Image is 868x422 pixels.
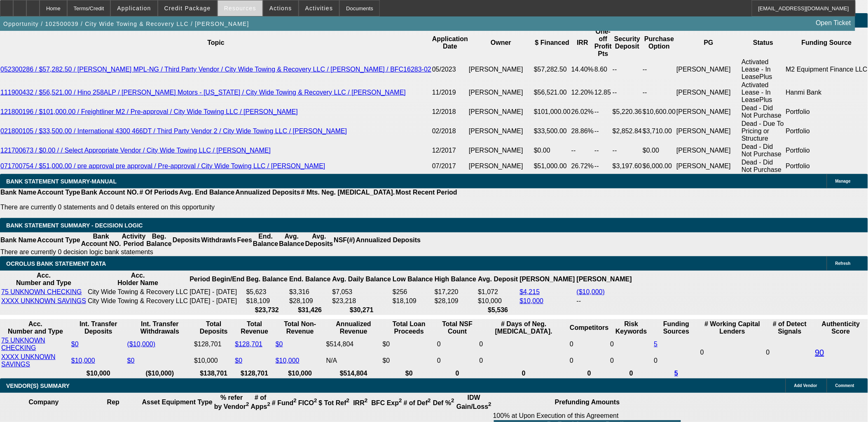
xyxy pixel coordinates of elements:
td: Dead - Did Not Purchase [741,143,785,158]
td: Dead - Did Not Purchase [741,104,785,120]
td: 0 [479,336,569,352]
b: FICO [298,399,317,406]
td: 02/2018 [432,120,468,143]
td: 0 [569,336,609,352]
td: [PERSON_NAME] [468,104,533,120]
th: Withdrawls [201,232,236,248]
td: $28,109 [434,297,477,305]
a: 111900432 / $56,521.00 / Hino 258ALP / [PERSON_NAME] Motors - [US_STATE] / City Wide Towing & Rec... [0,89,406,96]
th: 0 [437,369,478,378]
th: Deposits [172,232,201,248]
a: 052300286 / $57,282.50 / [PERSON_NAME] MPL-NG / Third Party Vendor / City Wide Towing & Recovery ... [0,66,431,73]
sup: 2 [314,398,317,404]
th: $138,701 [194,369,234,378]
span: Opportunity / 102500039 / City Wide Towing & Recovery LLC / [PERSON_NAME] [3,21,249,27]
a: 5 [674,370,678,377]
a: 021800105 / $33,500.00 / International 4300 466DT / Third Party Vendor 2 / City Wide Towing LLC /... [0,128,347,134]
a: ($10,000) [127,341,156,348]
th: End. Balance [253,232,278,248]
th: [PERSON_NAME] [519,271,576,287]
th: $31,426 [289,306,331,314]
td: 12/2018 [432,104,468,120]
th: Avg. Daily Balance [332,271,392,287]
b: Asset Equipment Type [142,399,213,406]
td: Portfolio [786,104,868,120]
td: 12.85 [594,81,612,104]
td: [PERSON_NAME] [468,58,533,81]
td: 12/2017 [432,143,468,158]
td: $256 [392,288,433,296]
sup: 2 [488,401,491,408]
span: Application [117,5,151,12]
th: IRR [571,28,594,58]
th: 0 [569,369,609,378]
th: $0 [382,369,436,378]
td: 26.02% [571,104,594,120]
button: Resources [218,0,262,16]
b: # Fund [272,399,297,406]
th: Bank Account NO. [81,232,122,248]
td: $101,000.00 [533,104,571,120]
span: Credit Package [164,5,211,12]
th: 0 [610,369,653,378]
a: 121800196 / $101,000.00 / Freightliner M2 / Pre-approval / City Wide Towing LLC / [PERSON_NAME] [0,108,298,115]
th: PG [676,28,741,58]
th: Annualized Revenue [326,320,381,336]
td: -- [594,143,612,158]
th: Owner [468,28,533,58]
button: Application [111,0,157,16]
td: 14.40% [571,58,594,81]
span: Activities [305,5,333,12]
span: Resources [224,5,256,12]
span: Actions [269,5,292,12]
td: 0 [437,353,478,369]
a: $10,000 [276,357,299,364]
b: IRR [353,399,367,406]
th: Annualized Deposits [235,188,300,197]
sup: 2 [346,398,349,404]
span: OCROLUS BANK STATEMENT DATA [6,260,106,267]
td: 0 [437,336,478,352]
td: -- [642,58,676,81]
a: $4,215 [520,288,540,295]
td: [PERSON_NAME] [676,158,741,174]
th: High Balance [434,271,477,287]
td: N/A [326,353,381,369]
td: $56,521.00 [533,81,571,104]
td: $10,000 [194,353,234,369]
a: 121700673 / $0.00 / / Select Appropriate Vendor / City Wide Towing LLC / [PERSON_NAME] [0,147,271,154]
th: Account Type [37,232,81,248]
b: # of Def [404,399,431,406]
b: $ Tot Ref [319,399,350,406]
td: $2,852.84 [612,120,642,143]
td: $0.00 [533,143,571,158]
b: Prefunding Amounts [555,399,620,406]
td: [PERSON_NAME] [676,81,741,104]
button: Credit Package [158,0,217,16]
th: Total Deposits [194,320,234,336]
th: $5,536 [477,306,518,314]
button: Actions [263,0,298,16]
td: $5,220.36 [612,104,642,120]
span: Refresh [835,261,851,266]
td: 0 [766,336,814,369]
b: # of Apps [251,394,270,410]
td: $18,109 [392,297,433,305]
span: Add Vendor [794,383,817,388]
p: There are currently 0 statements and 0 details entered on this opportunity [0,204,457,211]
th: One-off Profit Pts [594,28,612,58]
td: $51,000.00 [533,158,571,174]
td: -- [571,143,594,158]
td: 28.86% [571,120,594,143]
th: # Working Capital Lenders [700,320,765,336]
a: 75 UNKNOWN CHECKING [1,337,45,351]
td: 05/2023 [432,58,468,81]
b: BFC Exp [372,399,402,406]
td: [PERSON_NAME] [676,58,741,81]
sup: 2 [294,398,297,404]
th: Avg. End Balance [179,188,235,197]
th: Fees [237,232,253,248]
button: Activities [299,0,339,16]
th: $ Financed [533,28,571,58]
div: $514,804 [326,341,381,348]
